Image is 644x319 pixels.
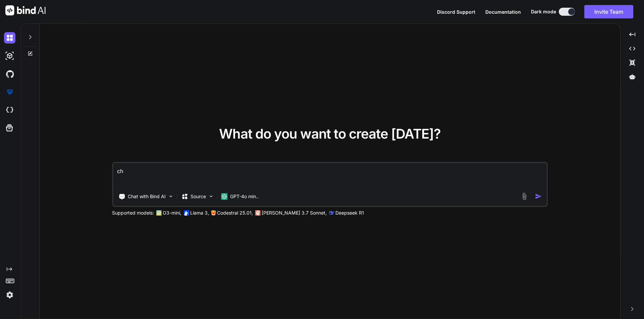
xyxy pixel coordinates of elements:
[219,126,441,142] span: What do you want to create [DATE]?
[221,193,227,200] img: GPT-4o mini
[183,210,189,216] img: Llama2
[217,210,253,216] p: Codestral 25.01,
[163,210,181,216] p: O3-mini,
[190,210,209,216] p: Llama 3,
[156,210,161,216] img: GPT-4
[4,50,15,62] img: darkAi-studio
[335,210,364,216] p: Deepseek R1
[521,192,528,200] img: attachment
[584,5,633,18] button: Invite Team
[329,210,334,216] img: claude
[4,86,15,98] img: premium
[5,5,46,15] img: Bind AI
[168,193,173,199] img: Pick Tools
[4,68,15,80] img: githubDark
[535,193,542,200] img: icon
[531,8,556,15] span: Dark mode
[113,163,547,188] textarea: change
[262,210,327,216] p: [PERSON_NAME] 3.7 Sonnet,
[191,193,206,200] p: Source
[255,210,260,216] img: claude
[128,193,166,200] p: Chat with Bind AI
[211,211,216,215] img: Mistral-AI
[112,210,154,216] p: Supported models:
[485,9,521,15] span: Documentation
[4,104,15,116] img: cloudideIcon
[230,193,259,200] p: GPT-4o min..
[437,9,475,15] span: Discord Support
[485,8,521,15] button: Documentation
[208,193,214,199] img: Pick Models
[437,8,475,15] button: Discord Support
[4,32,15,44] img: darkChat
[4,289,15,301] img: settings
